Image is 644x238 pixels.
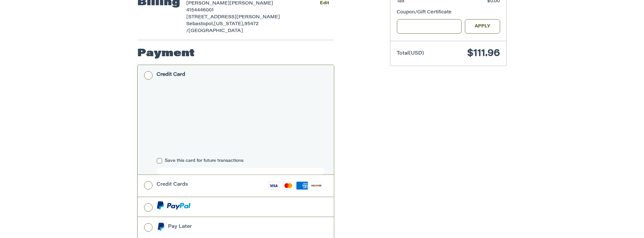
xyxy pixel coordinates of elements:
[187,22,214,26] span: Sebastopol,
[189,29,243,33] span: [GEOGRAPHIC_DATA]
[187,1,230,6] span: [PERSON_NAME]
[157,201,191,210] img: PayPal icon
[465,19,500,34] button: Apply
[397,51,424,56] span: Total (USD)
[397,9,500,16] div: Coupon/Gift Certificate
[214,22,245,26] span: [US_STATE],
[137,47,195,60] h2: Payment
[157,223,165,231] img: Pay Later icon
[468,49,500,59] span: $111.96
[187,8,214,13] span: 4154446001
[157,69,186,80] div: Credit Card
[230,1,273,6] span: [PERSON_NAME]
[157,179,189,190] div: Credit Cards
[187,15,280,20] span: [STREET_ADDRESS][PERSON_NAME]
[187,22,259,33] span: 95472 /
[156,86,326,156] iframe: Secure payment input frame
[157,158,324,163] label: Save this card for future transactions
[168,221,290,232] div: Pay Later
[397,19,462,34] input: Gift Certificate or Coupon Code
